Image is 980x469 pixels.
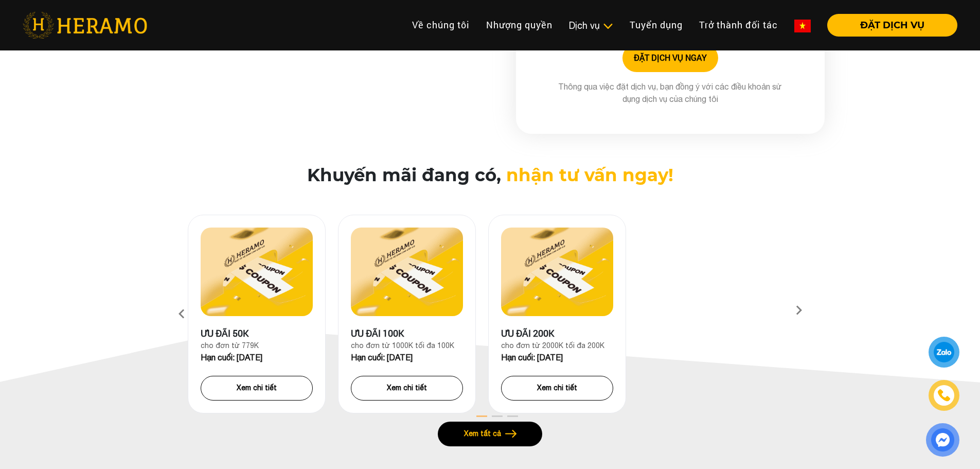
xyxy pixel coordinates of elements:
[569,19,613,32] div: Dịch vụ
[622,44,718,72] button: ĐẶT DỊCH VỤ NGAY
[201,340,313,351] div: cho đơn từ 779K
[501,228,613,316] img: Ưu đãi 200K
[501,340,613,351] div: cho đơn từ 2000K tối đa 200K
[478,14,561,36] a: Nhượng quyền
[438,422,542,446] button: Xem tất cả
[558,82,782,103] span: Thông qua việc đặt dịch vụ, bạn đồng ý với các điều khoản sử dụng dịch vụ của chúng tôi
[501,326,613,340] div: Ưu đãi 200K
[351,340,463,351] div: cho đơn từ 1000K tối đa 100K
[691,14,786,36] a: Trở thành đối tác
[237,383,277,393] label: Xem chi tiết
[501,351,613,363] div: Hạn cuối: [DATE]
[602,21,613,31] img: subToggleIcon
[827,14,957,37] button: ĐẶT DỊCH VỤ
[201,326,313,340] div: Ưu đãi 50K
[201,351,313,363] div: Hạn cuối: [DATE]
[794,20,811,32] img: vn-flag.png
[819,21,957,30] a: ĐẶT DỊCH VỤ
[351,326,463,340] div: Ưu đãi 100K
[201,228,313,316] img: Ưu đãi 50K
[936,388,952,403] img: phone-icon
[351,228,463,316] img: Ưu đãi 100K
[387,383,427,393] label: Xem chi tiết
[201,376,313,401] button: Xem chi tiết
[506,164,673,186] span: nhận tư vấn ngay!
[621,14,691,36] a: Tuyển dụng
[537,383,577,393] label: Xem chi tiết
[404,14,478,36] a: Về chúng tôi
[23,12,147,39] img: heramo-logo.png
[464,428,501,439] label: Xem tất cả
[929,380,958,410] a: phone-icon
[351,351,463,363] div: Hạn cuối: [DATE]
